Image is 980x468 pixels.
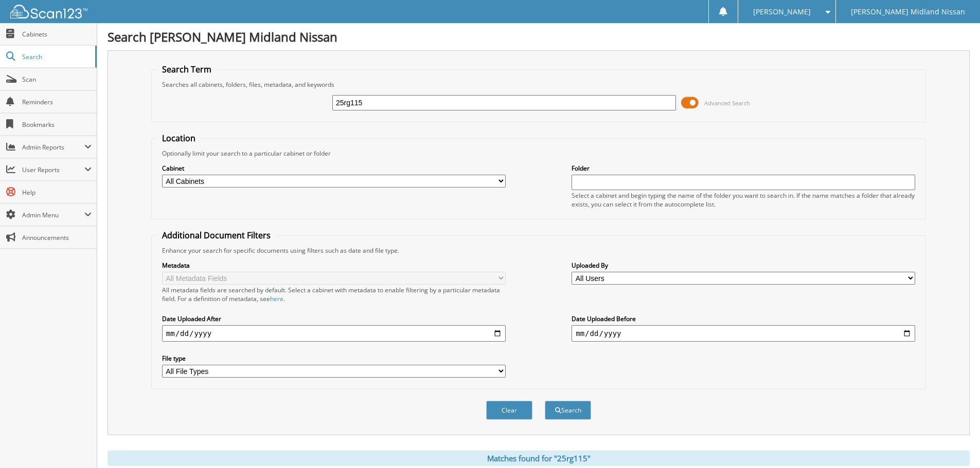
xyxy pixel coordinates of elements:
[22,52,90,61] span: Search
[157,80,920,89] div: Searches all cabinets, folders, files, metadata, and keywords
[572,325,915,342] input: end
[22,233,92,242] span: Announcements
[486,401,532,420] button: Clear
[162,286,506,303] div: All metadata fields are searched by default. Select a cabinet with metadata to enable filtering b...
[851,9,965,15] span: [PERSON_NAME] Midland Nissan
[22,211,84,219] span: Admin Menu
[22,165,84,174] span: User Reports
[108,451,970,466] div: Matches found for "25rg115"
[108,28,970,45] h1: Search [PERSON_NAME] Midland Nissan
[157,64,217,75] legend: Search Term
[704,99,750,107] span: Advanced Search
[545,401,591,420] button: Search
[753,9,811,15] span: [PERSON_NAME]
[572,314,915,323] label: Date Uploaded Before
[162,354,506,363] label: File type
[157,133,201,144] legend: Location
[22,188,92,197] span: Help
[10,5,87,18] img: scan123-logo-white.svg
[572,164,915,173] label: Folder
[270,294,283,303] a: here
[162,261,506,270] label: Metadata
[22,143,84,152] span: Admin Reports
[572,191,915,209] div: Select a cabinet and begin typing the name of the folder you want to search in. If the name match...
[22,30,92,39] span: Cabinets
[22,120,92,129] span: Bookmarks
[22,98,92,106] span: Reminders
[157,149,920,158] div: Optionally limit your search to a particular cabinet or folder
[157,230,276,241] legend: Additional Document Filters
[162,325,506,342] input: start
[572,261,915,270] label: Uploaded By
[22,75,92,84] span: Scan
[162,314,506,323] label: Date Uploaded After
[162,164,506,173] label: Cabinet
[157,246,920,255] div: Enhance your search for specific documents using filters such as date and file type.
